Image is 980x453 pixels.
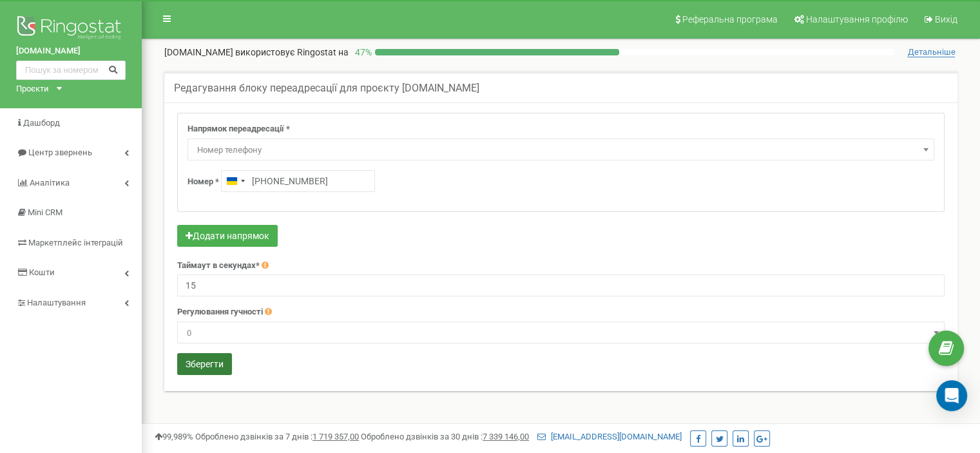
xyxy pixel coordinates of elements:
label: Таймаут в секундах* [177,260,260,272]
span: Оброблено дзвінків за 30 днів : [361,432,529,441]
div: Open Intercom Messenger [936,380,967,411]
h5: Редагування блоку переадресації для проєкту [DOMAIN_NAME] [174,82,479,94]
div: Проєкти [16,83,49,95]
span: 99,989% [155,432,193,441]
span: 0 [182,324,940,342]
span: Дашборд [23,118,60,128]
span: Центр звернень [28,148,92,157]
span: Аналiтика [30,178,70,188]
span: Номер телефону [192,141,930,159]
span: Детальніше [907,47,955,57]
a: [DOMAIN_NAME] [16,45,126,57]
label: Напрямок переадресації * [187,123,290,135]
a: [EMAIL_ADDRESS][DOMAIN_NAME] [537,432,682,441]
button: Зберегти [177,353,232,375]
span: Налаштування [27,298,86,307]
span: Маркетплейс інтеграцій [28,238,123,247]
label: Регулювання гучності [177,306,263,318]
p: [DOMAIN_NAME] [164,46,349,59]
span: Кошти [29,267,55,277]
span: 0 [177,322,945,343]
button: Selected country [222,171,249,191]
img: Ringostat logo [16,13,126,45]
span: Оброблено дзвінків за 7 днів : [195,432,359,441]
p: 47 % [349,46,375,59]
button: Додати напрямок [177,225,278,247]
input: Пошук за номером [16,61,126,80]
u: 1 719 357,00 [312,432,359,441]
input: 050 123 4567 [221,170,375,192]
span: використовує Ringostat на [235,47,349,57]
span: Номер телефону [187,139,934,160]
span: Mini CRM [28,207,62,217]
u: 7 339 146,00 [483,432,529,441]
label: Номер * [187,176,219,188]
span: Налаштування профілю [806,14,908,24]
span: Реферальна програма [682,14,778,24]
span: Вихід [935,14,957,24]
